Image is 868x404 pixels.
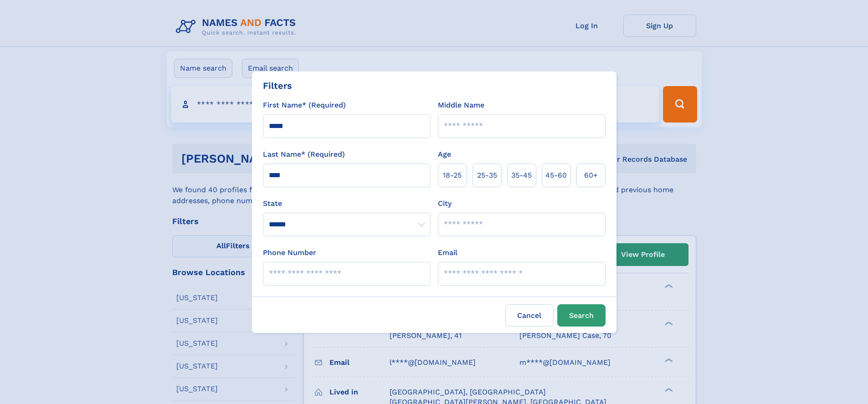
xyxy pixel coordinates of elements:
[438,247,457,258] label: Email
[557,304,606,327] button: Search
[584,170,598,181] span: 60+
[477,170,497,181] span: 25‑35
[511,170,532,181] span: 35‑45
[263,247,316,258] label: Phone Number
[505,304,554,327] label: Cancel
[443,170,462,181] span: 18‑25
[263,149,345,160] label: Last Name* (Required)
[438,149,451,160] label: Age
[263,198,431,209] label: State
[438,198,452,209] label: City
[263,100,346,111] label: First Name* (Required)
[438,100,484,111] label: Middle Name
[545,170,567,181] span: 45‑60
[263,79,292,92] div: Filters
